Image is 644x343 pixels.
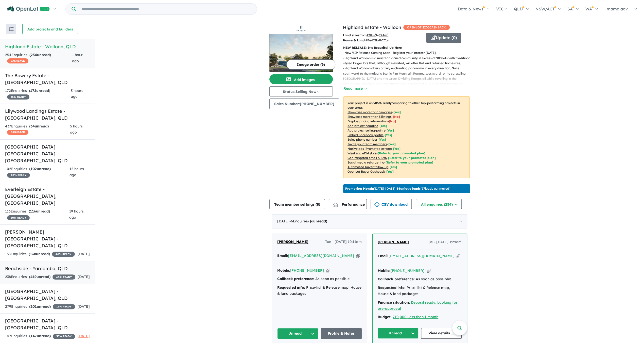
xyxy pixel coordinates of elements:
span: [Refer to your promoted plan] [386,160,433,164]
u: Showcase more than 3 listings [347,115,392,119]
span: [ No ] [389,119,396,123]
span: [PERSON_NAME] [277,239,308,244]
strong: Mobile: [277,268,290,273]
div: 172 Enquir ies [5,88,71,100]
strong: Callback preference: [378,277,415,281]
span: [DATE] [78,274,90,279]
u: Geo-targeted email & SMS [347,156,387,160]
span: 201 [30,304,37,309]
span: 35 % READY [7,94,29,100]
p: Bed Bath Car [343,38,422,43]
a: Highland Estate - Walloon [343,24,401,30]
u: 2 [382,38,384,42]
strong: ( unread) [29,252,50,256]
img: Highland Estate - Walloon Logo [271,26,331,32]
h5: [GEOGRAPHIC_DATA] [GEOGRAPHIC_DATA] - [GEOGRAPHIC_DATA] , QLD [5,143,90,164]
input: Try estate name, suburb, builder or developer [77,4,256,14]
span: 12 hours ago [69,167,84,177]
u: Deposit ready, Looking for pre-approval [378,300,458,311]
button: Update (0) [426,33,461,43]
p: - New VIP Release Coming Soon - Register your interest [DATE]! [343,50,474,55]
button: Performance [329,199,367,209]
span: 15 % READY [53,304,75,309]
span: 40 % READY [53,274,75,280]
u: 2 [373,38,375,42]
h5: [PERSON_NAME][GEOGRAPHIC_DATA] - [GEOGRAPHIC_DATA] , QLD [5,228,90,249]
button: Copy [427,268,430,273]
span: [ Yes ] [379,124,387,128]
span: 6 [311,219,313,223]
div: 147 Enquir ies [5,333,75,339]
strong: Callback preference: [277,276,314,281]
button: Image order (6) [286,59,335,70]
span: [Yes] [393,147,401,151]
span: 35 % READY [53,334,75,339]
u: 420 m [367,33,376,37]
span: Tue - [DATE] 1:29am [427,239,462,245]
p: [DATE] - [DATE] - ( 27 leads estimated) [345,186,450,191]
strong: ( unread) [29,53,51,57]
span: [ No ] [393,115,400,119]
u: Add project selling-points [347,128,385,132]
span: mama.adv... [607,6,631,11]
u: Automated buyer follow-up [347,165,388,169]
span: 5 hours ago [70,124,83,135]
img: download icon [374,202,379,207]
h5: [GEOGRAPHIC_DATA] - [GEOGRAPHIC_DATA] , QLD [5,317,90,331]
h5: Lilywood Landings Estate - [GEOGRAPHIC_DATA] , QLD [5,108,90,121]
a: [PHONE_NUMBER] [390,268,425,273]
button: Unread [277,328,318,339]
span: [Yes] [390,165,397,169]
a: [PHONE_NUMBER] [290,268,324,273]
u: 774 m [379,33,388,37]
a: Less than 1 month [407,315,438,319]
u: Sales phone number [347,138,377,141]
span: 116 [30,209,36,214]
strong: ( unread) [29,88,50,93]
div: 102 Enquir ies [5,166,69,178]
a: [EMAIL_ADDRESS][DOMAIN_NAME] [389,254,455,258]
div: 138 Enquir ies [5,251,75,257]
a: [PERSON_NAME] [378,239,409,245]
div: 254 Enquir ies [5,52,72,64]
strong: ( unread) [29,167,51,171]
u: 4 [365,38,367,42]
button: Copy [356,253,360,258]
a: [PERSON_NAME] [277,239,308,245]
button: Status:Selling Now [269,86,333,96]
span: 138 [30,252,36,256]
h5: Beachside - Yaroomba , QLD [5,265,90,272]
span: 102 [30,167,37,171]
div: Price-list & Release map, House & land packages [378,285,462,297]
p: from [343,33,422,38]
sup: 2 [387,33,388,36]
b: Promotion Month: [345,187,374,190]
p: - Highland Walloon offers a truly enchanting panorama in every direction. Gaze southward to the m... [343,66,474,92]
img: bar-chart.svg [333,204,338,207]
a: [EMAIL_ADDRESS][DOMAIN_NAME] [288,253,354,258]
u: Embed Facebook profile [347,133,384,137]
b: House & Land: [343,38,365,42]
strong: Requested info: [378,285,406,290]
span: [DATE] [78,304,90,309]
span: 40 % READY [52,252,75,257]
u: OpenLot Buyer Cashback [347,170,385,173]
span: [PERSON_NAME] [378,240,409,244]
div: As soon as possible! [277,276,362,282]
span: CASHBACK [7,130,28,135]
a: Highland Estate - Walloon LogoHighland Estate - Walloon [269,24,333,72]
strong: Email: [378,254,389,258]
a: Profile & Notes [321,328,362,339]
u: Weekend eDM slots [347,151,376,155]
div: 437 Enquir ies [5,123,70,136]
span: to [376,33,388,37]
span: [Yes] [386,170,394,173]
a: View details ... [421,328,462,339]
strong: Email: [277,253,288,258]
button: Add projects and builders [22,24,78,34]
img: sort.svg [9,27,14,31]
strong: ( unread) [29,334,51,338]
span: [Refer to your promoted plan] [378,151,425,155]
span: 149 [30,274,37,279]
